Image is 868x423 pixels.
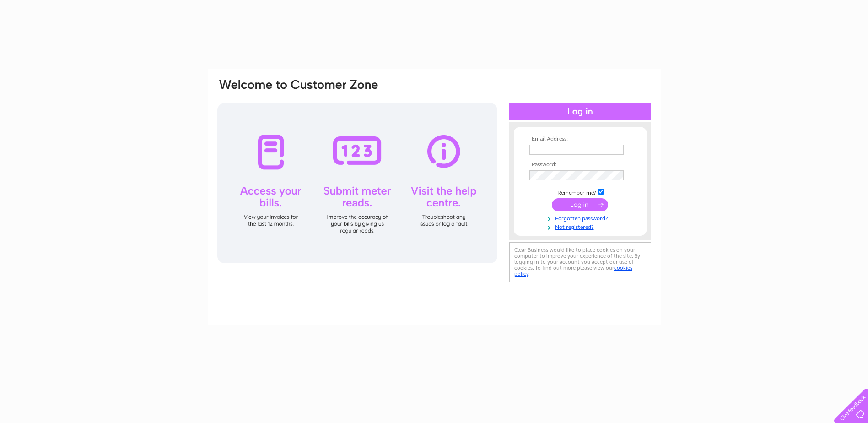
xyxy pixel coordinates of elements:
[529,213,633,222] a: Forgotten password?
[529,222,633,231] a: Not registered?
[527,162,633,168] th: Password:
[527,187,633,196] td: Remember me?
[509,242,651,282] div: Clear Business would like to place cookies on your computer to improve your experience of the sit...
[552,198,608,211] input: Submit
[514,265,632,277] a: cookies policy
[527,136,633,142] th: Email Address:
